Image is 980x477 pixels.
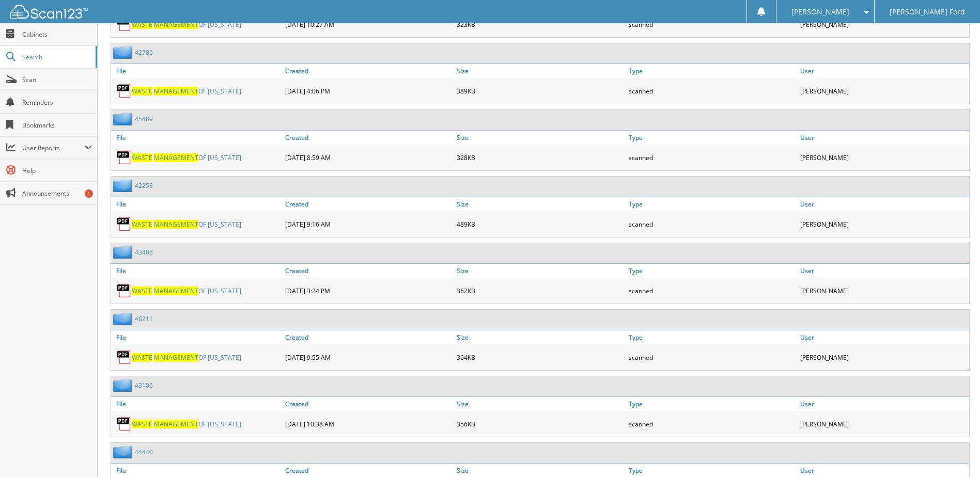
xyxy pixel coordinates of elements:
[454,81,626,101] div: 389KB
[132,287,241,295] a: WASTE MANAGEMENTOF [US_STATE]
[626,264,798,278] a: Type
[113,246,135,259] img: folder2.png
[132,87,152,96] span: WASTE
[454,414,626,434] div: 356KB
[116,416,132,432] img: PDF.png
[111,330,283,344] a: File
[928,427,980,477] div: Chat Widget
[283,347,454,368] div: [DATE] 9:55 AM
[626,347,798,368] div: scanned
[113,179,135,192] img: folder2.png
[132,353,241,362] a: WASTE MANAGEMENTOF [US_STATE]
[283,197,454,211] a: Created
[116,83,132,99] img: PDF.png
[798,81,969,101] div: [PERSON_NAME]
[798,214,969,234] div: [PERSON_NAME]
[132,220,241,229] a: WASTE MANAGEMENTOF [US_STATE]
[626,81,798,101] div: scanned
[132,220,152,229] span: WASTE
[283,131,454,145] a: Created
[798,197,969,211] a: User
[135,181,153,190] a: 42253
[283,147,454,168] div: [DATE] 8:59 AM
[626,64,798,78] a: Type
[113,46,135,59] img: folder2.png
[798,131,969,145] a: User
[22,121,92,130] span: Bookmarks
[22,30,92,39] span: Cabinets
[22,53,90,61] span: Search
[283,81,454,101] div: [DATE] 4:06 PM
[454,131,626,145] a: Size
[283,414,454,434] div: [DATE] 10:38 AM
[111,264,283,278] a: File
[113,379,135,392] img: folder2.png
[454,347,626,368] div: 364KB
[10,5,88,19] img: scan123-logo-white.svg
[283,330,454,344] a: Created
[626,214,798,234] div: scanned
[85,189,93,198] div: 1
[113,312,135,325] img: folder2.png
[283,64,454,78] a: Created
[283,214,454,234] div: [DATE] 9:16 AM
[154,353,198,362] span: MANAGEMENT
[111,131,283,145] a: File
[135,448,153,456] a: 44440
[626,414,798,434] div: scanned
[626,197,798,211] a: Type
[454,397,626,411] a: Size
[135,248,153,257] a: 43408
[890,9,965,15] span: [PERSON_NAME] Ford
[111,64,283,78] a: File
[454,264,626,278] a: Size
[135,314,153,323] a: 46211
[154,220,198,229] span: MANAGEMENT
[132,420,241,428] a: WASTE MANAGEMENTOF [US_STATE]
[454,64,626,78] a: Size
[798,347,969,368] div: [PERSON_NAME]
[132,20,152,29] span: WASTE
[135,48,153,57] a: 42786
[798,264,969,278] a: User
[135,115,153,123] a: 45489
[626,397,798,411] a: Type
[798,330,969,344] a: User
[132,353,152,362] span: WASTE
[154,153,198,162] span: MANAGEMENT
[22,189,92,198] span: Announcements
[791,9,849,15] span: [PERSON_NAME]
[22,144,85,152] span: User Reports
[132,153,241,162] a: WASTE MANAGEMENTOF [US_STATE]
[798,147,969,168] div: [PERSON_NAME]
[626,330,798,344] a: Type
[154,420,198,428] span: MANAGEMENT
[283,280,454,301] div: [DATE] 3:24 PM
[113,113,135,125] img: folder2.png
[626,147,798,168] div: scanned
[454,330,626,344] a: Size
[283,397,454,411] a: Created
[132,153,152,162] span: WASTE
[626,14,798,35] div: scanned
[116,216,132,232] img: PDF.png
[283,14,454,35] div: [DATE] 10:27 AM
[116,150,132,165] img: PDF.png
[113,446,135,458] img: folder2.png
[22,75,92,84] span: Scan
[116,283,132,298] img: PDF.png
[22,166,92,175] span: Help
[132,87,241,96] a: WASTE MANAGEMENTOF [US_STATE]
[798,414,969,434] div: [PERSON_NAME]
[454,214,626,234] div: 489KB
[626,280,798,301] div: scanned
[116,17,132,32] img: PDF.png
[135,381,153,390] a: 43106
[154,20,198,29] span: MANAGEMENT
[22,98,92,107] span: Reminders
[111,397,283,411] a: File
[798,397,969,411] a: User
[454,280,626,301] div: 362KB
[111,197,283,211] a: File
[626,131,798,145] a: Type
